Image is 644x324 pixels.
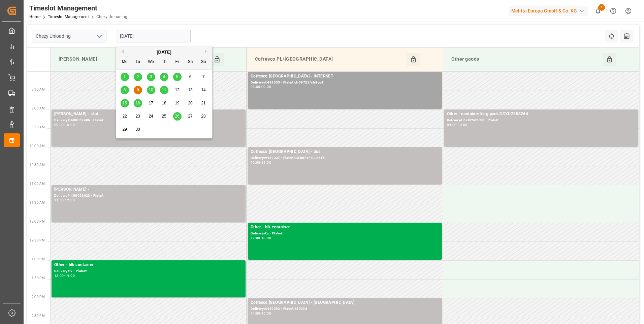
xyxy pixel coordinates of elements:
[32,88,45,91] span: 8:30 AM
[175,114,179,119] span: 26
[260,161,261,164] div: -
[32,125,45,129] span: 9:30 AM
[590,3,606,19] button: show 1 new notifications
[175,88,179,92] span: 12
[29,220,45,223] span: 12:00 PM
[54,193,243,199] div: Delivery#:400052623 - Plate#:
[64,123,65,126] div: -
[121,125,129,134] div: Choose Monday, September 29th, 2025
[149,88,153,92] span: 10
[186,99,195,107] div: Choose Saturday, September 20th, 2025
[205,50,209,54] button: Next Month
[149,114,153,119] span: 24
[251,73,439,80] div: Cofresco [GEOGRAPHIC_DATA] - INTERSET
[201,88,205,92] span: 14
[261,236,271,239] div: 13:00
[29,144,45,148] span: 10:00 AM
[261,85,271,88] div: 09:00
[32,30,106,42] input: Type to search/select
[251,306,439,312] div: Delivery#:489393 - Plate#:489393
[186,112,195,121] div: Choose Saturday, September 27th, 2025
[160,58,168,66] div: Th
[134,125,142,134] div: Choose Tuesday, September 30th, 2025
[134,112,142,121] div: Choose Tuesday, September 23rd, 2025
[65,199,75,202] div: 12:00
[29,14,40,19] a: Home
[261,161,271,164] div: 11:00
[173,58,182,66] div: Fr
[251,224,439,231] div: Other - blk container
[65,274,75,277] div: 14:00
[134,58,142,66] div: Tu
[251,231,439,236] div: Delivery#:x - Plate#:
[201,114,205,119] span: 28
[54,199,64,202] div: 11:00
[32,295,45,299] span: 2:00 PM
[162,114,166,119] span: 25
[189,74,192,79] span: 6
[118,70,210,136] div: month 2025-09
[135,114,140,119] span: 23
[54,268,243,274] div: Delivery#:x - Plate#:
[260,85,261,88] div: -
[251,312,260,315] div: 14:00
[94,31,104,41] button: open menu
[458,123,468,126] div: 10:00
[56,53,210,66] div: [PERSON_NAME]
[186,86,195,94] div: Choose Saturday, September 13th, 2025
[135,101,140,105] span: 16
[121,73,129,81] div: Choose Monday, September 1st, 2025
[199,112,208,121] div: Choose Sunday, September 28th, 2025
[65,123,75,126] div: 10:00
[251,299,439,306] div: Cofresco [GEOGRAPHIC_DATA] - [GEOGRAPHIC_DATA]
[188,88,192,92] span: 13
[120,50,124,54] button: Previous Month
[29,201,45,204] span: 11:30 AM
[199,99,208,107] div: Choose Sunday, September 21st, 2025
[54,262,243,268] div: Other - blk container
[134,73,142,81] div: Choose Tuesday, September 2nd, 2025
[134,86,142,94] div: Choose Tuesday, September 9th, 2025
[201,101,205,105] span: 21
[122,101,127,105] span: 15
[188,101,192,105] span: 20
[121,86,129,94] div: Choose Monday, September 8th, 2025
[124,74,126,79] span: 1
[162,101,166,105] span: 18
[121,58,129,66] div: Mo
[449,53,603,66] div: Other goods
[147,99,155,107] div: Choose Wednesday, September 17th, 2025
[173,99,182,107] div: Choose Friday, September 19th, 2025
[32,314,45,318] span: 2:30 PM
[121,112,129,121] div: Choose Monday, September 22nd, 2025
[134,99,142,107] div: Choose Tuesday, September 16th, 2025
[160,112,168,121] div: Choose Thursday, September 25th, 2025
[121,99,129,107] div: Choose Monday, September 15th, 2025
[160,99,168,107] div: Choose Thursday, September 18th, 2025
[116,30,191,42] input: DD-MM-YYYY
[54,274,64,277] div: 13:00
[54,111,243,118] div: [PERSON_NAME] - skat
[251,155,439,161] div: Delivery#:489337 - Plate#:CW8871F CLI86F5
[176,74,179,79] span: 5
[173,73,182,81] div: Choose Friday, September 5th, 2025
[260,312,261,315] div: -
[509,6,588,16] div: Melitta Europa GmbH & Co. KG
[251,85,260,88] div: 08:00
[598,4,605,11] span: 1
[122,127,127,132] span: 29
[202,74,205,79] span: 7
[186,58,195,66] div: Sa
[186,73,195,81] div: Choose Saturday, September 6th, 2025
[509,4,590,17] button: Melitta Europa GmbH & Co. KG
[199,73,208,81] div: Choose Sunday, September 7th, 2025
[251,80,439,86] div: Delivery#:489335 - Plate#:ctr09723/ctr8vu4
[124,88,126,92] span: 8
[160,73,168,81] div: Choose Thursday, September 4th, 2025
[160,86,168,94] div: Choose Thursday, September 11th, 2025
[147,73,155,81] div: Choose Wednesday, September 3rd, 2025
[29,182,45,186] span: 11:00 AM
[251,161,260,164] div: 10:00
[261,312,271,315] div: 15:00
[456,123,457,126] div: -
